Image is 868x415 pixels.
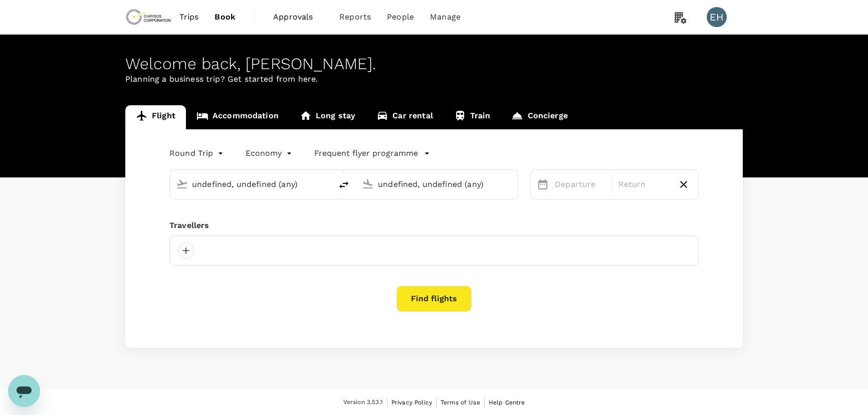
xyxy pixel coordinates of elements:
div: Travellers [169,220,699,232]
div: Welcome back , [PERSON_NAME] . [125,55,743,73]
span: Help Centre [489,399,525,406]
button: Open [511,183,513,185]
a: Long stay [289,105,366,129]
span: Reports [339,11,371,23]
button: Find flights [396,286,472,312]
button: delete [332,173,356,197]
span: Privacy Policy [391,399,432,406]
p: Frequent flyer programme [314,147,418,159]
span: Version 3.53.1 [343,397,383,407]
iframe: Button to launch messaging window [8,375,40,407]
div: Round Trip [169,145,226,161]
a: Privacy Policy [391,397,432,408]
a: Help Centre [489,397,525,408]
a: Accommodation [186,105,289,129]
button: Open [325,183,327,185]
span: People [387,11,414,23]
div: Economy [246,145,294,161]
a: Terms of Use [441,397,480,408]
div: EH [707,7,727,27]
a: Flight [125,105,186,129]
input: Depart from [192,176,311,192]
a: Concierge [501,105,578,129]
span: Manage [430,11,461,23]
a: Car rental [366,105,444,129]
a: Train [444,105,501,129]
input: Going to [378,176,497,192]
p: Departure [555,178,606,190]
span: Trips [179,11,199,23]
p: Return [618,178,670,190]
span: Approvals [273,11,323,23]
span: Book [214,11,236,23]
img: Chrysos Corporation [125,6,171,28]
p: Planning a business trip? Get started from here. [125,73,743,85]
button: Frequent flyer programme [314,147,430,159]
span: Terms of Use [441,399,480,406]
